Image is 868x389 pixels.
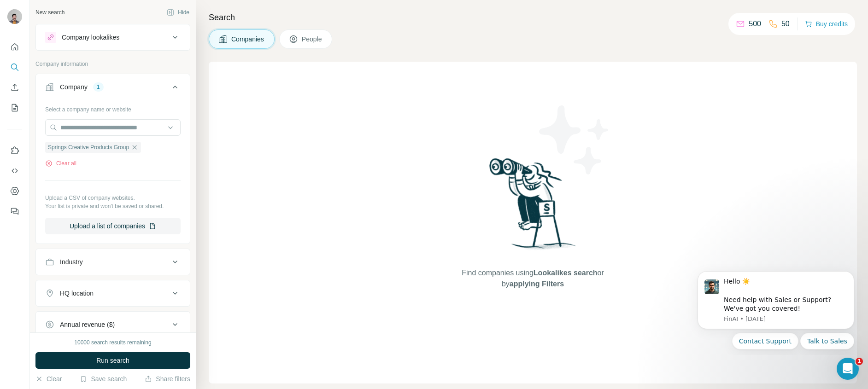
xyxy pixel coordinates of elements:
button: Buy credits [805,17,848,30]
button: Dashboard [7,183,22,199]
div: Company [60,82,88,92]
iframe: Intercom live chat [837,358,859,380]
span: Companies [231,35,265,44]
button: Use Surfe on LinkedIn [7,142,22,159]
span: People [302,35,323,44]
iframe: Intercom notifications message [684,263,868,355]
p: Upload a CSV of company websites. [45,194,181,202]
div: Industry [60,257,83,267]
span: Springs Creative Products Group [48,143,129,151]
button: Share filters [145,374,190,383]
div: Select a company name or website [45,102,181,114]
button: Quick start [7,39,22,55]
button: HQ location [36,282,190,304]
button: Enrich CSV [7,79,22,96]
div: Company lookalikes [62,33,119,42]
span: Find companies using or by [459,267,606,290]
span: Lookalikes search [534,269,598,277]
span: applying Filters [510,280,564,288]
button: Hide [160,6,196,19]
button: Company lookalikes [36,26,190,48]
div: 1 [93,83,104,91]
button: Feedback [7,203,22,220]
button: Save search [80,374,127,383]
div: 10000 search results remaining [74,338,151,347]
span: 1 [856,358,863,365]
div: Annual revenue ($) [60,320,115,329]
p: 50 [781,18,790,29]
div: New search [35,8,65,17]
img: Avatar [7,9,22,24]
p: Company information [35,60,190,68]
button: Industry [36,251,190,273]
p: 500 [749,18,761,29]
img: Surfe Illustration - Stars [533,99,616,181]
button: Clear [35,374,62,383]
h4: Search [209,11,857,24]
button: Search [7,59,22,75]
button: My lists [7,99,22,116]
button: Use Surfe API [7,163,22,179]
p: Your list is private and won't be saved or shared. [45,202,181,210]
div: HQ location [60,289,94,298]
span: Run search [96,356,129,365]
button: Upload a list of companies [45,218,181,234]
button: Company1 [36,76,190,102]
button: Run search [35,352,190,369]
button: Annual revenue ($) [36,314,190,336]
img: Surfe Illustration - Woman searching with binoculars [485,156,581,258]
button: Clear all [45,159,76,168]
